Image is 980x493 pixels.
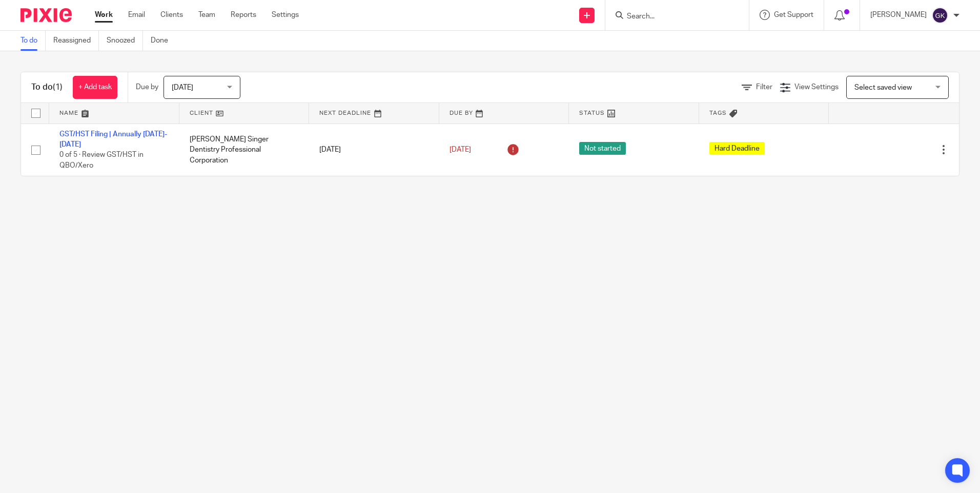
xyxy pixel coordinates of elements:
td: [PERSON_NAME] Singer Dentistry Professional Corporation [179,124,310,176]
a: GST/HST Filing | Annually [DATE]- [DATE] [59,131,167,148]
span: (1) [53,83,63,91]
span: Get Support [774,11,813,18]
span: [DATE] [172,84,193,91]
span: Tags [709,110,727,116]
span: View Settings [794,84,839,91]
span: Hard Deadline [709,142,765,155]
a: Snoozed [107,31,143,51]
a: To do [21,31,46,51]
p: [PERSON_NAME] [870,10,927,20]
span: 0 of 5 · Review GST/HST in QBO/Xero [59,151,144,169]
a: Reassigned [53,31,99,51]
a: Email [128,10,145,20]
span: [DATE] [450,146,471,153]
a: Work [95,10,113,20]
img: Pixie [21,8,72,22]
a: Reports [231,10,256,20]
span: Filter [756,84,772,91]
p: Due by [136,82,158,92]
td: [DATE] [309,124,439,176]
a: + Add task [73,76,117,99]
a: Team [198,10,215,20]
span: Select saved view [854,84,912,91]
input: Search [626,12,718,22]
span: Not started [579,142,626,155]
img: svg%3E [932,7,948,24]
a: Settings [272,10,299,20]
h1: To do [31,82,63,93]
a: Done [151,31,176,51]
a: Clients [160,10,183,20]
